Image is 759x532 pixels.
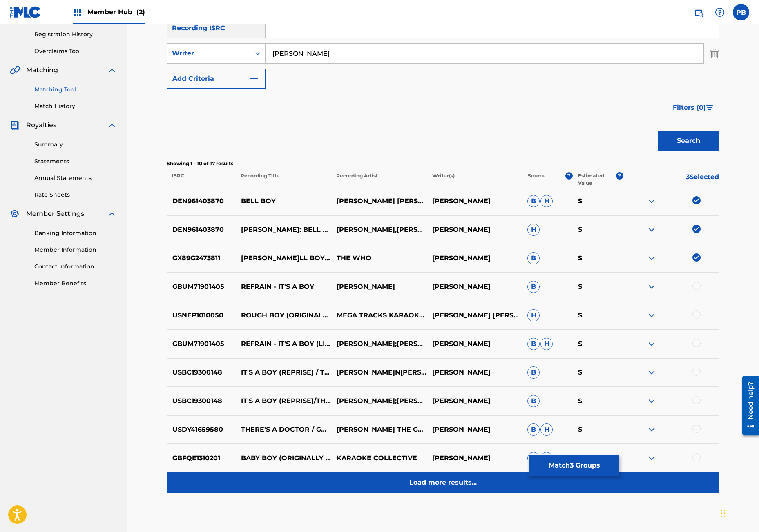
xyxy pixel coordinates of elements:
[527,395,540,407] span: B
[540,338,553,350] span: H
[34,191,117,199] a: Rate Sheets
[540,452,553,464] span: H
[167,172,235,187] p: ISRC
[426,253,522,263] p: [PERSON_NAME]
[236,196,331,206] p: BELL BOY
[573,396,623,406] p: $
[529,455,619,476] button: Match3 Groups
[236,282,331,292] p: REFRAIN - IT'S A BOY
[236,368,331,377] p: IT'S A BOY (REPRISE) / THERE'S A DOCTOR
[236,225,331,235] p: [PERSON_NAME]: BELL BOY
[331,453,426,463] p: KARAOKE COLLECTIVE
[527,423,540,436] span: B
[34,279,117,288] a: Member Benefits
[34,229,117,237] a: Banking Information
[34,157,117,166] a: Statements
[34,30,117,39] a: Registration History
[167,453,236,463] p: GBFQE1310201
[10,209,20,219] img: Member Settings
[87,7,145,17] span: Member Hub
[692,253,701,262] img: deselect
[527,252,540,264] span: B
[136,8,145,16] span: (2)
[527,195,540,207] span: B
[426,282,522,292] p: [PERSON_NAME]
[426,425,522,434] p: [PERSON_NAME]
[721,501,726,525] div: Drag
[426,196,522,206] p: [PERSON_NAME]
[331,253,426,263] p: THE WHO
[331,172,426,187] p: Recording Artist
[573,253,623,263] p: $
[331,396,426,406] p: [PERSON_NAME];[PERSON_NAME]
[647,196,656,206] img: expand
[10,120,20,130] img: Royalties
[540,423,553,436] span: H
[647,339,656,349] img: expand
[236,310,331,320] p: ROUGH BOY (ORIGINALLY PERFORMED BY [PERSON_NAME]) [VOCAL VERSION]
[426,368,522,377] p: [PERSON_NAME]
[34,246,117,254] a: Member Information
[692,225,701,233] img: deselect
[527,309,540,321] span: H
[331,425,426,434] p: [PERSON_NAME] THE GANGSTA RABBI
[647,282,656,292] img: expand
[647,253,656,263] img: expand
[647,425,656,434] img: expand
[527,366,540,379] span: B
[331,282,426,292] p: [PERSON_NAME]
[10,65,20,75] img: Matching
[527,224,540,236] span: H
[167,310,236,320] p: USNEP1010050
[673,103,706,113] span: Filters ( 0 )
[426,396,522,406] p: [PERSON_NAME]
[331,339,426,349] p: [PERSON_NAME];[PERSON_NAME]
[331,225,426,235] p: [PERSON_NAME],[PERSON_NAME],[PERSON_NAME],[PERSON_NAME]
[694,7,703,17] img: search
[10,6,41,18] img: MLC Logo
[706,105,713,110] img: filter
[167,160,719,167] p: Showing 1 - 10 of 17 results
[167,69,266,89] button: Add Criteria
[573,310,623,320] p: $
[26,120,56,130] span: Royalties
[331,368,426,377] p: [PERSON_NAME]N[PERSON_NAME]H[PERSON_NAME]Z[PERSON_NAME]
[34,102,117,111] a: Match History
[331,310,426,320] p: MEGA TRACKS KARAOKE BAND
[647,225,656,235] img: expand
[34,140,117,149] a: Summary
[236,425,331,434] p: THERE'S A DOCTOR / GO TO THE MIRROR BOY
[34,262,117,271] a: Contact Information
[715,7,725,17] img: help
[426,453,522,463] p: [PERSON_NAME]
[573,282,623,292] p: $
[107,120,117,130] img: expand
[565,172,573,180] span: ?
[647,453,656,463] img: expand
[647,368,656,377] img: expand
[167,368,236,377] p: USBC19300148
[573,196,623,206] p: $
[668,98,719,118] button: Filters (0)
[167,196,236,206] p: DEN961403870
[573,453,623,463] p: $
[733,4,749,20] div: User Menu
[236,453,331,463] p: BABY BOY (ORIGINALLY PERFORMED BY [PERSON_NAME] AND [PERSON_NAME]) [INSTRUMENTAL VERSION]
[167,425,236,434] p: USDY41659580
[34,47,117,55] a: Overclaims Tool
[528,172,546,187] p: Source
[718,493,759,532] iframe: Chat Widget
[527,338,540,350] span: B
[573,225,623,235] p: $
[540,195,553,207] span: H
[647,396,656,406] img: expand
[167,225,236,235] p: DEN961403870
[26,65,58,75] span: Matching
[573,368,623,377] p: $
[426,310,522,320] p: [PERSON_NAME] [PERSON_NAME]
[573,339,623,349] p: $
[658,131,719,151] button: Search
[107,65,117,75] img: expand
[236,339,331,349] p: REFRAIN - IT'S A BOY (LIVE)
